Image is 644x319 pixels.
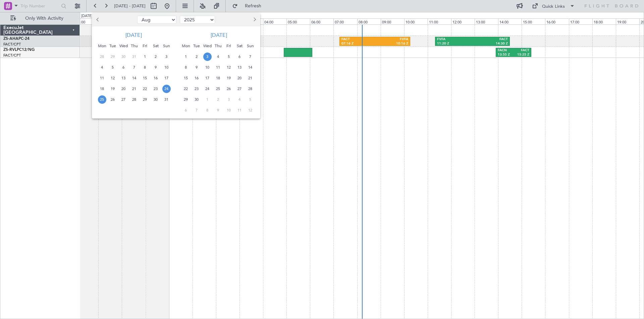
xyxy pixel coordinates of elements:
div: 11-10-2025 [234,105,245,115]
div: 30-7-2025 [118,51,129,62]
div: 7-8-2025 [129,62,140,73]
div: 29-8-2025 [140,94,150,105]
span: 25 [98,95,106,104]
div: 27-8-2025 [118,94,129,105]
div: 9-8-2025 [150,62,161,73]
span: 4 [235,95,244,104]
div: 6-8-2025 [118,62,129,73]
div: 5-10-2025 [245,94,256,105]
span: 17 [203,74,212,82]
div: 18-8-2025 [97,83,107,94]
div: 20-9-2025 [234,73,245,83]
div: 14-9-2025 [245,62,256,73]
span: 28 [246,85,255,93]
div: Sun [245,41,256,51]
div: Wed [118,41,129,51]
span: 9 [214,106,222,114]
span: 13 [119,74,128,82]
div: Sat [234,41,245,51]
div: Thu [129,41,140,51]
div: 29-9-2025 [180,94,191,105]
span: 20 [235,74,244,82]
div: 7-9-2025 [245,51,256,62]
span: 2 [214,95,222,104]
div: 16-8-2025 [150,73,161,83]
span: 19 [109,85,117,93]
div: 30-9-2025 [191,94,202,105]
div: 22-8-2025 [140,83,150,94]
span: 21 [130,85,139,93]
div: 18-9-2025 [213,73,223,83]
div: Tue [191,41,202,51]
div: 3-9-2025 [202,51,213,62]
span: 17 [162,74,171,82]
div: 3-10-2025 [223,94,234,105]
div: 12-8-2025 [107,73,118,83]
span: 24 [162,85,171,93]
button: Next month [251,14,258,25]
span: 18 [214,74,222,82]
div: 21-9-2025 [245,73,256,83]
span: 5 [225,53,233,61]
span: 10 [225,106,233,114]
span: 28 [98,53,106,61]
span: 11 [214,63,222,72]
span: 20 [119,85,128,93]
span: 19 [225,74,233,82]
span: 6 [119,63,128,72]
div: 4-9-2025 [213,51,223,62]
span: 11 [98,74,106,82]
div: Mon [180,41,191,51]
div: 4-8-2025 [97,62,107,73]
div: 6-10-2025 [180,105,191,115]
span: 2 [152,53,160,61]
span: 29 [141,95,149,104]
div: 24-9-2025 [202,83,213,94]
span: 15 [182,74,190,82]
span: 5 [246,95,255,104]
div: 15-8-2025 [140,73,150,83]
span: 23 [193,85,201,93]
span: 30 [119,53,128,61]
div: 25-9-2025 [213,83,223,94]
span: 1 [141,53,149,61]
span: 30 [152,95,160,104]
span: 21 [246,74,255,82]
span: 16 [193,74,201,82]
div: 15-9-2025 [180,73,191,83]
span: 1 [203,95,212,104]
span: 12 [225,63,233,72]
div: 19-9-2025 [223,73,234,83]
span: 26 [109,95,117,104]
div: 16-9-2025 [191,73,202,83]
div: 5-8-2025 [107,62,118,73]
div: 1-8-2025 [140,51,150,62]
span: 28 [130,95,139,104]
span: 1 [182,53,190,61]
span: 22 [141,85,149,93]
span: 3 [162,53,171,61]
div: 7-10-2025 [191,105,202,115]
span: 15 [141,74,149,82]
div: 10-10-2025 [223,105,234,115]
div: 22-9-2025 [180,83,191,94]
span: 18 [98,85,106,93]
div: 11-8-2025 [97,73,107,83]
span: 7 [246,53,255,61]
span: 27 [119,95,128,104]
div: 5-9-2025 [223,51,234,62]
div: 21-8-2025 [129,83,140,94]
span: 22 [182,85,190,93]
span: 2 [193,53,201,61]
div: 14-8-2025 [129,73,140,83]
div: 28-8-2025 [129,94,140,105]
div: 20-8-2025 [118,83,129,94]
div: 12-9-2025 [223,62,234,73]
span: 14 [130,74,139,82]
div: Thu [213,41,223,51]
div: Sun [161,41,172,51]
span: 10 [203,63,212,72]
span: 9 [152,63,160,72]
div: Wed [202,41,213,51]
span: 23 [152,85,160,93]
